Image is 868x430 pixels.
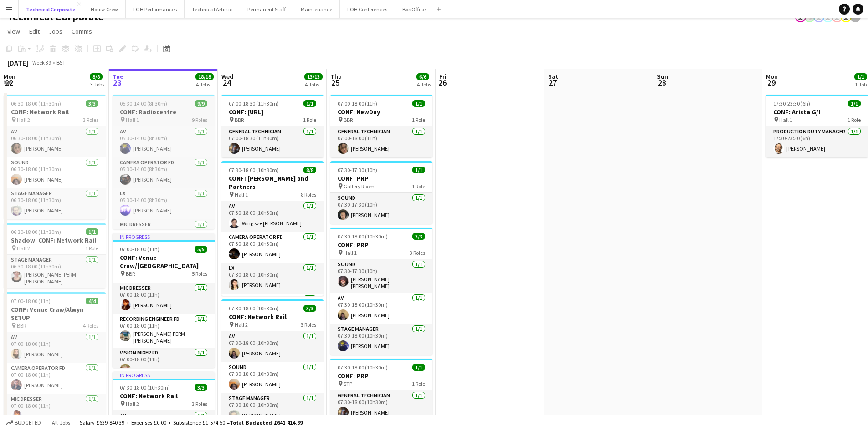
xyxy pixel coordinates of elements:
[185,0,240,18] button: Technical Artistic
[86,228,98,235] span: 1/1
[120,384,170,391] span: 07:30-18:00 (10h30m)
[412,100,425,107] span: 1/1
[85,245,98,252] span: 1 Role
[11,298,51,304] span: 07:00-18:00 (11h)
[656,77,668,88] span: 28
[229,167,279,173] span: 07:30-18:00 (10h30m)
[221,232,324,263] app-card-role: Camera Operator FD1/107:30-18:00 (10h30m)[PERSON_NAME]
[113,233,215,240] div: In progress
[113,392,215,400] h3: CONF: Network Rail
[439,72,447,81] span: Fri
[221,362,324,393] app-card-role: Sound1/107:30-18:00 (10h30m)[PERSON_NAME]
[330,228,432,355] app-job-card: 07:30-18:00 (10h30m)3/3CONF: PRP Hall 13 RolesSound1/107:30-17:30 (10h)[PERSON_NAME] [PERSON_NAME...
[113,157,215,188] app-card-role: Camera Operator FD1/105:30-14:00 (8h30m)[PERSON_NAME]
[229,100,279,107] span: 07:00-18:30 (11h30m)
[330,193,432,224] app-card-role: Sound1/107:30-17:30 (10h)[PERSON_NAME]
[221,263,324,294] app-card-role: LX1/107:30-18:00 (10h30m)[PERSON_NAME]
[221,161,324,296] app-job-card: 07:30-18:00 (10h30m)8/8CONF: [PERSON_NAME] and Partners Hall 18 RolesAV1/107:30-18:00 (10h30m)Win...
[855,81,867,88] div: 1 Job
[5,418,42,428] button: Budgeted
[90,81,104,88] div: 3 Jobs
[330,324,432,355] app-card-role: Stage Manager1/107:30-18:00 (10h30m)[PERSON_NAME]
[86,298,98,304] span: 4/4
[221,95,324,157] app-job-card: 07:00-18:30 (11h30m)1/1CONF: [URL] BBR1 RoleGeneral Technician1/107:00-18:30 (11h30m)[PERSON_NAME]
[7,27,20,35] span: View
[235,116,244,123] span: BBR
[293,0,340,18] button: Maintenance
[330,72,342,81] span: Thu
[221,126,324,157] app-card-role: General Technician1/107:00-18:30 (11h30m)[PERSON_NAME]
[83,0,126,18] button: House Crew
[412,116,425,123] span: 1 Role
[45,25,66,37] a: Jobs
[4,223,106,288] app-job-card: 06:30-18:00 (11h30m)1/1Shadow: CONF: Network Rail Hall 21 RoleStage Manager1/106:30-18:00 (11h30m...
[765,77,778,88] span: 29
[766,108,868,116] h3: CONF: Arista G/I
[340,0,395,18] button: FOH Conferences
[330,161,432,224] app-job-card: 07:30-17:30 (10h)1/1CONF: PRP Gallery Room1 RoleSound1/107:30-17:30 (10h)[PERSON_NAME]
[192,400,207,407] span: 3 Roles
[329,77,342,88] span: 25
[11,100,61,107] span: 06:30-18:00 (11h30m)
[338,100,377,107] span: 07:00-18:00 (11h)
[113,314,215,348] app-card-role: Recording Engineer FD1/107:00-18:00 (11h)[PERSON_NAME] PERM [PERSON_NAME]
[4,72,15,81] span: Mon
[113,219,215,250] app-card-role: Mic Dresser1/105:30-14:00 (8h30m)
[113,126,215,157] app-card-role: AV1/105:30-14:00 (8h30m)[PERSON_NAME]
[111,77,123,88] span: 23
[126,270,135,277] span: BBR
[330,241,432,249] h3: CONF: PRP
[773,100,810,107] span: 17:30-23:30 (6h)
[221,299,324,424] div: 07:30-18:00 (10h30m)3/3CONF: Network Rail Hall 23 RolesAV1/107:30-18:00 (10h30m)[PERSON_NAME]Soun...
[113,95,215,229] div: 05:30-14:00 (8h30m)9/9CONF: Radiocentre Hall 19 RolesAV1/105:30-14:00 (8h30m)[PERSON_NAME]Camera ...
[330,390,432,421] app-card-role: General Technician1/107:30-18:00 (10h30m)[PERSON_NAME]
[301,191,316,198] span: 8 Roles
[235,191,248,198] span: Hall 1
[7,58,28,67] div: [DATE]
[4,255,106,288] app-card-role: Stage Manager1/106:30-18:00 (11h30m)[PERSON_NAME] PERM [PERSON_NAME]
[195,100,207,107] span: 9/9
[338,364,388,371] span: 07:30-18:00 (10h30m)
[766,95,868,157] app-job-card: 17:30-23:30 (6h)1/1CONF: Arista G/I Hall 11 RoleProduction Duty Manager1/117:30-23:30 (6h)[PERSON...
[113,108,215,116] h3: CONF: Radiocentre
[330,372,432,380] h3: CONF: PRP
[395,0,433,18] button: Box Office
[330,359,432,421] app-job-card: 07:30-18:00 (10h30m)1/1CONF: PRP STP1 RoleGeneral Technician1/107:30-18:00 (10h30m)[PERSON_NAME]
[847,116,861,123] span: 1 Role
[330,95,432,157] div: 07:00-18:00 (11h)1/1CONF: NewDay BBR1 RoleGeneral Technician1/107:00-18:00 (11h)[PERSON_NAME]
[221,201,324,232] app-card-role: AV1/107:30-18:00 (10h30m)Wing sze [PERSON_NAME]
[80,419,303,426] div: Salary £639 840.39 + Expenses £0.00 + Subsistence £1 574.50 =
[766,72,778,81] span: Mon
[4,236,106,244] h3: Shadow: CONF: Network Rail
[330,293,432,324] app-card-role: AV1/107:30-18:00 (10h30m)[PERSON_NAME]
[126,0,185,18] button: FOH Performances
[19,0,83,18] button: Technical Corporate
[4,292,106,427] app-job-card: 07:00-18:00 (11h)4/4CONF: Venue Craw/Alwyn SETUP BBR4 RolesAV1/107:00-18:00 (11h)[PERSON_NAME]Cam...
[120,100,167,107] span: 05:30-14:00 (8h30m)
[240,0,293,18] button: Permanent Staff
[113,233,215,368] app-job-card: In progress07:00-18:00 (11h)5/5CONF: Venue Craw/[GEOGRAPHIC_DATA] BBR5 Roles07:00-18:00 (11h)[PER...
[304,73,323,80] span: 13/13
[83,322,98,329] span: 4 Roles
[113,348,215,379] app-card-role: Vision Mixer FD1/107:00-18:00 (11h)[PERSON_NAME]
[113,371,215,379] div: In progress
[412,364,425,371] span: 1/1
[779,116,792,123] span: Hall 1
[192,116,207,123] span: 9 Roles
[412,380,425,387] span: 1 Role
[344,380,352,387] span: STP
[417,81,431,88] div: 4 Jobs
[113,72,123,81] span: Tue
[4,126,106,157] app-card-role: AV1/106:30-18:00 (11h30m)[PERSON_NAME]
[410,249,425,256] span: 3 Roles
[303,116,316,123] span: 1 Role
[303,100,316,107] span: 1/1
[15,420,41,426] span: Budgeted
